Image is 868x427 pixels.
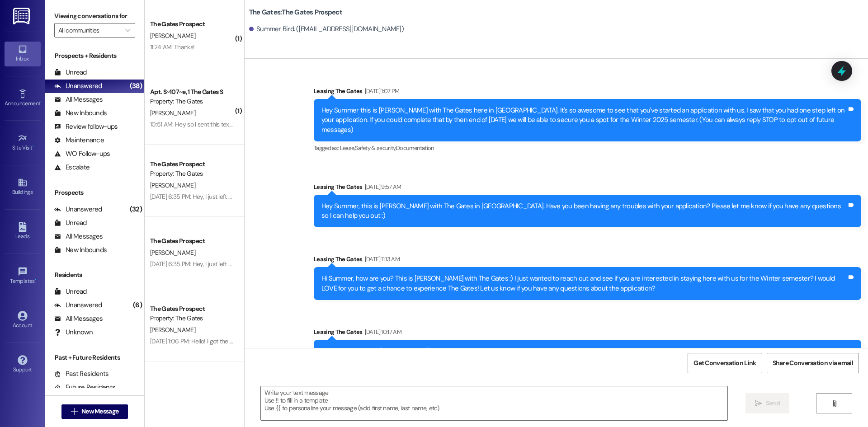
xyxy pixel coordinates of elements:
div: [DATE] 9:57 AM [363,182,401,192]
div: Property: The Gates [150,314,234,323]
div: Past + Future Residents [45,353,144,362]
button: New Message [61,404,128,419]
div: 10:51 AM: Hey so I sent this text last week but got no reply "Hi so I was looking at it and why i... [150,120,616,128]
button: Send [745,393,789,413]
i:  [71,408,78,415]
a: Account [5,308,41,333]
label: Viewing conversations for [54,9,135,23]
div: Maintenance [54,136,104,145]
b: The Gates: The Gates Prospect [249,8,342,17]
span: Documentation [396,144,434,152]
div: Property: The Gates [150,169,234,178]
div: Leasing The Gates [314,327,861,340]
img: ResiDesk Logo [13,8,32,24]
div: Unknown [54,328,93,337]
div: [DATE] 10:17 AM [363,327,401,337]
div: Unanswered [54,300,102,310]
span: Lease , [340,144,355,152]
a: Site Visit • [5,131,41,155]
div: Unread [54,287,87,296]
div: All Messages [54,314,103,324]
a: Buildings [5,175,41,199]
span: [PERSON_NAME] [150,32,195,40]
div: All Messages [54,232,103,241]
button: Get Conversation Link [688,353,762,373]
div: Hey Summer this is [PERSON_NAME] with The Gates here in [GEOGRAPHIC_DATA]. It's so awesome to see... [321,106,847,135]
div: New Inbounds [54,108,107,118]
div: The Gates Prospect [150,236,234,246]
div: All Messages [54,95,103,104]
input: All communities [58,23,121,38]
div: Unread [54,68,87,77]
div: Property: The Gates [150,97,234,106]
span: Share Conversation via email [773,358,853,368]
i:  [755,400,762,407]
div: (32) [127,202,144,216]
a: Support [5,352,41,377]
div: WO Follow-ups [54,149,110,159]
div: (6) [131,298,144,312]
div: Prospects + Residents [45,51,144,61]
div: Tagged as: [314,141,861,155]
span: [PERSON_NAME] [150,109,195,117]
div: 11:24 AM: Thanks! [150,43,194,51]
span: [PERSON_NAME] [150,249,195,257]
div: The Gates Prospect [150,160,234,169]
div: Unread [54,218,87,228]
span: Send [766,399,780,408]
div: The Gates Prospect [150,19,234,29]
span: • [35,277,36,283]
span: • [33,143,34,150]
div: The Gates Prospect [150,304,234,314]
span: [PERSON_NAME] [150,326,195,334]
div: Leasing The Gates [314,182,861,195]
div: Summer Bird. ([EMAIL_ADDRESS][DOMAIN_NAME]) [249,24,404,34]
a: Leads [5,219,41,244]
span: Safety & security , [355,144,396,152]
div: Hey Summer, this is [PERSON_NAME] with the Gates. Have our messages been coming through? We are r... [321,347,847,366]
div: Future Residents [54,383,115,392]
div: Escalate [54,163,90,172]
div: Hi Summer, how are you? This is [PERSON_NAME] with The Gates :) I just wanted to reach out and se... [321,274,847,293]
div: Prospects [45,188,144,197]
div: Review follow-ups [54,122,118,131]
a: Templates • [5,264,41,288]
div: Apt. S~107~e, 1 The Gates S [150,87,234,97]
div: Past Residents [54,369,109,379]
span: Get Conversation Link [693,358,756,368]
div: (38) [127,79,144,93]
div: Hey Summer, this is [PERSON_NAME] with The Gates in [GEOGRAPHIC_DATA]. Have you been having any t... [321,202,847,221]
div: Leasing The Gates [314,254,861,267]
a: Inbox [5,42,41,66]
div: Unanswered [54,205,102,214]
div: Leasing The Gates [314,86,861,99]
div: New Inbounds [54,245,107,255]
i:  [125,27,130,34]
div: [DATE] 1:07 PM [363,86,400,96]
div: [DATE] 11:13 AM [363,254,400,264]
span: New Message [81,407,118,416]
button: Share Conversation via email [767,353,859,373]
span: • [40,99,42,105]
span: [PERSON_NAME] [150,181,195,189]
div: Unanswered [54,81,102,91]
div: [DATE] 1:06 PM: Hello! I got the email to make payment this month, however it's only $547. What E... [150,337,470,345]
div: Residents [45,270,144,280]
i:  [831,400,838,407]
